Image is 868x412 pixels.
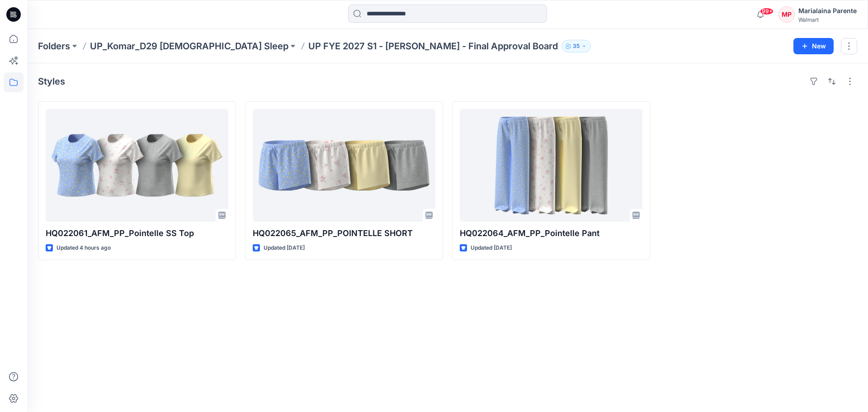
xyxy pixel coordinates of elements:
div: MP [778,6,795,23]
h4: Styles [38,76,65,87]
button: New [793,38,834,54]
a: HQ022061_AFM_PP_Pointelle SS Top [46,109,228,222]
a: HQ022065_AFM_PP_POINTELLE SHORT [253,109,435,222]
button: 35 [561,40,591,52]
p: UP FYE 2027 S1 - [PERSON_NAME] - Final Approval Board [308,40,558,52]
a: HQ022064_AFM_PP_Pointelle Pant [460,109,642,222]
p: 35 [573,41,580,51]
span: 99+ [760,8,774,15]
p: HQ022061_AFM_PP_Pointelle SS Top [46,227,228,240]
div: Marialaina Parente [798,5,857,16]
a: UP_Komar_D29 [DEMOGRAPHIC_DATA] Sleep [90,40,288,52]
a: Folders [38,40,70,52]
p: Updated [DATE] [471,243,512,253]
p: Updated 4 hours ago [57,243,111,253]
p: Updated [DATE] [264,243,305,253]
p: HQ022065_AFM_PP_POINTELLE SHORT [253,227,435,240]
p: HQ022064_AFM_PP_Pointelle Pant [460,227,642,240]
div: Walmart [798,16,857,23]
